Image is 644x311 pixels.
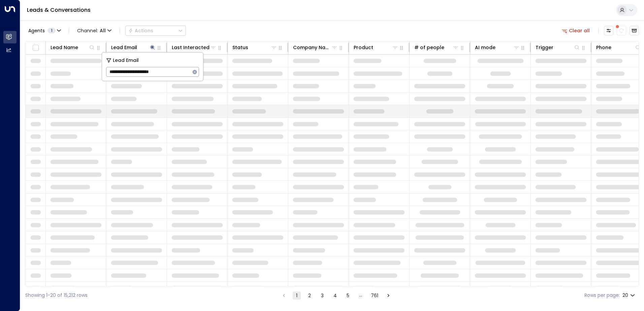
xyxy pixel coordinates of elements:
div: … [357,291,365,300]
span: 1 [47,28,56,33]
nav: pagination navigation [280,291,393,300]
button: Channel:All [74,26,114,35]
span: Lead Email [113,57,139,64]
button: Agents1 [25,26,63,35]
div: 20 [622,290,636,300]
div: Phone [596,43,611,51]
div: Lead Email [111,43,137,51]
div: Last Interacted [172,43,210,51]
div: Lead Name [51,43,95,51]
div: Status [232,43,277,51]
button: Go to next page [384,291,392,300]
button: Archived Leads [630,26,639,35]
div: Phone [596,43,641,51]
div: AI mode [475,43,495,51]
button: Customize [604,26,613,35]
div: Company Name [293,43,331,51]
div: Actions [128,28,153,34]
div: Product [354,43,398,51]
div: Showing 1-20 of 15,212 rows [25,292,88,299]
label: Rows per page: [584,292,620,299]
span: All [100,28,106,33]
div: Lead Email [111,43,156,51]
button: Actions [125,26,186,36]
div: Trigger [536,43,553,51]
div: # of people [414,43,444,51]
span: Channel: [74,26,114,35]
button: Go to page 4 [331,291,339,300]
div: Product [354,43,373,51]
div: Company Name [293,43,338,51]
button: Go to page 5 [344,291,352,300]
div: Button group with a nested menu [125,26,186,36]
button: page 1 [293,291,301,300]
span: There are new threads available. Refresh the grid to view the latest updates. [617,26,626,35]
div: AI mode [475,43,520,51]
a: Leads & Conversations [27,6,91,14]
button: Clear all [559,26,593,35]
div: # of people [414,43,459,51]
button: Go to page 761 [369,291,380,300]
button: Go to page 2 [305,291,314,300]
button: Go to page 3 [318,291,326,300]
div: Status [232,43,248,51]
span: Agents [28,28,45,33]
div: Lead Name [51,43,78,51]
div: Trigger [536,43,580,51]
div: Last Interacted [172,43,217,51]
